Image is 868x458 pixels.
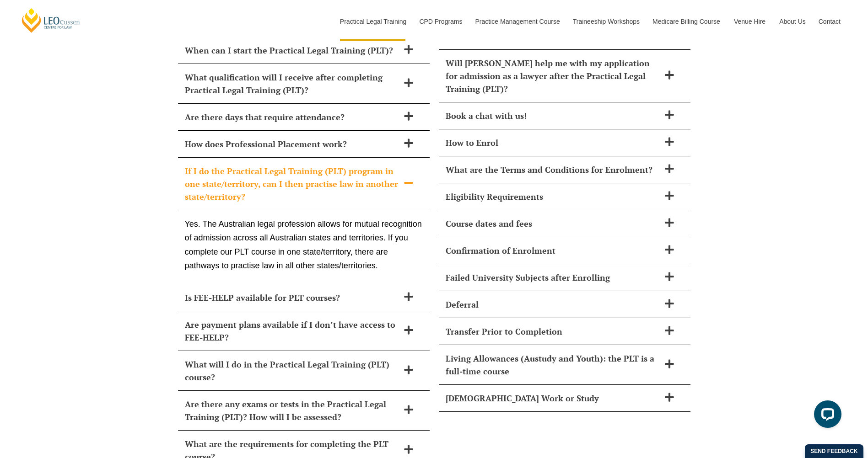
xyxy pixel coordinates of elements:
a: Medicare Billing Course [646,2,727,41]
h2: Will [PERSON_NAME] help me with my application for admission as a lawyer after the Practical Lega... [446,57,660,95]
h2: If I do the Practical Legal Training (PLT) program in one state/territory, can I then practise la... [185,165,399,203]
h2: Confirmation of Enrolment [446,244,660,257]
a: Contact [812,2,847,41]
h2: Are there days that require attendance? [185,111,399,123]
h2: What qualification will I receive after completing Practical Legal Training (PLT)? [185,71,399,96]
h2: When can I start the Practical Legal Training (PLT)? [185,44,399,57]
h2: Book a chat with us! [446,109,660,122]
h2: Living Allowances (Austudy and Youth): the PLT is a full-time course [446,352,660,378]
h2: How to Enrol [446,136,660,149]
a: [PERSON_NAME] Centre for Law [21,7,81,33]
h2: Are there any exams or tests in the Practical Legal Training (PLT)? How will I be assessed? [185,398,399,423]
h2: Transfer Prior to Completion [446,325,660,338]
a: Practical Legal Training [333,2,413,41]
a: CPD Programs [412,2,468,41]
h2: Deferral [446,298,660,311]
a: About Us [772,2,812,41]
h2: Failed University Subjects after Enrolling [446,271,660,284]
a: Practice Management Course [469,2,566,41]
h2: What will I do in the Practical Legal Training (PLT) course? [185,358,399,383]
h2: What are the Terms and Conditions for Enrolment? [446,163,660,176]
h2: Course dates and fees [446,217,660,230]
a: Traineeship Workshops [566,2,646,41]
iframe: LiveChat chat widget [807,397,845,435]
p: Yes. The Australian legal profession allows for mutual recognition of admission across all Austra... [185,217,423,273]
h2: Is FEE-HELP available for PLT courses? [185,291,399,304]
h2: How does Professional Placement work? [185,138,399,150]
a: Venue Hire [727,2,772,41]
h2: [DEMOGRAPHIC_DATA] Work or Study [446,392,660,405]
h2: Eligibility Requirements [446,190,660,203]
h2: Are payment plans available if I don’t have access to FEE-HELP? [185,318,399,344]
